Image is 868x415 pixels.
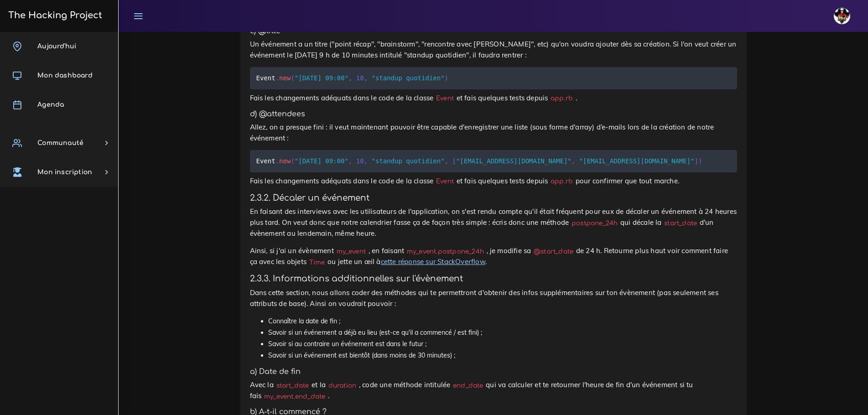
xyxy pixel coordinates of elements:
[572,157,575,165] span: ,
[268,316,737,327] li: Connaître la date de fin ;
[268,350,737,361] li: Savoir si un événement est bientôt (dans moins de 30 minutes) ;
[451,381,486,390] code: end_date
[274,381,312,390] code: start_date
[256,157,275,165] span: Event
[250,93,737,104] p: Fais les changements adéquats dans le code de la classe et fais quelques tests depuis .
[250,245,737,267] p: Ainsi, si j'ai un évènement , en faisant , je modifie sa de 24 h. Retourne plus haut voir comment...
[291,157,294,165] span: (
[250,368,737,376] h5: a) Date de fin
[698,157,702,165] span: )
[381,257,485,266] a: cette réponse sur StackOverflow
[256,74,275,82] span: Event
[548,93,576,103] code: app.rb
[250,206,737,239] p: En faisant des interviews avec les utilisateurs de l'application, on s'est rendu compte qu'il éta...
[275,157,279,165] span: .
[371,157,444,165] span: "standup quotidien"
[834,8,850,24] img: avatar
[356,157,364,165] span: 10
[548,176,576,186] code: app.rb
[445,74,448,82] span: )
[261,392,328,401] code: my_event.end_date
[434,93,457,103] code: Event
[404,247,486,256] code: my_event.postpone_24h
[334,247,369,256] code: my_event
[5,10,102,21] h3: The Hacking Project
[268,338,737,350] li: Savoir si au contraire un événement est dans le futur ;
[456,157,572,165] span: "[EMAIL_ADDRESS][DOMAIN_NAME]"
[295,74,348,82] span: "[DATE] 09:00"
[37,101,64,108] span: Agenda
[250,274,737,284] h4: 2.3.3. Informations additionnelles sur l'évènement
[531,247,576,256] code: @start_date
[37,140,83,146] span: Communauté
[279,157,291,165] span: new
[348,74,352,82] span: ,
[275,74,279,82] span: .
[356,74,364,82] span: 10
[37,169,92,176] span: Mon inscription
[268,327,737,338] li: Savoir si un événement a déjà eu lieu (est-ce qu'il a commencé / est fini) ;
[37,43,76,50] span: Aujourd'hui
[364,157,368,165] span: ,
[662,218,700,228] code: start_date
[250,110,737,119] h5: d) @attendees
[445,157,448,165] span: ,
[434,176,457,186] code: Event
[250,287,737,309] p: Dans cette section, nous allons coder des méthodes qui te permettront d'obtenir des infos supplém...
[452,157,456,165] span: [
[326,381,359,390] code: duration
[348,157,352,165] span: ,
[279,74,291,82] span: new
[371,74,444,82] span: "standup quotidien"
[37,72,93,79] span: Mon dashboard
[307,258,327,267] code: Time
[579,157,695,165] span: "[EMAIL_ADDRESS][DOMAIN_NAME]"
[291,74,294,82] span: (
[250,39,737,61] p: Un événement a un titre ("point récap", "brainstorm", "rencontre avec [PERSON_NAME]", etc) qu'on ...
[250,379,737,401] p: Avec la et la , code une méthode intitulée qui va calculer et te retourner l'heure de fin d'un év...
[364,74,368,82] span: ,
[250,122,737,144] p: Allez, on a presque fini : il veut maintenant pouvoir être capable d'enregistrer une liste (sous ...
[695,157,698,165] span: ]
[250,176,737,187] p: Fais les changements adéquats dans le code de la classe et fais quelques tests depuis pour confir...
[569,218,620,228] code: postpone_24h
[295,157,348,165] span: "[DATE] 09:00"
[250,193,737,203] h4: 2.3.2. Décaler un événement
